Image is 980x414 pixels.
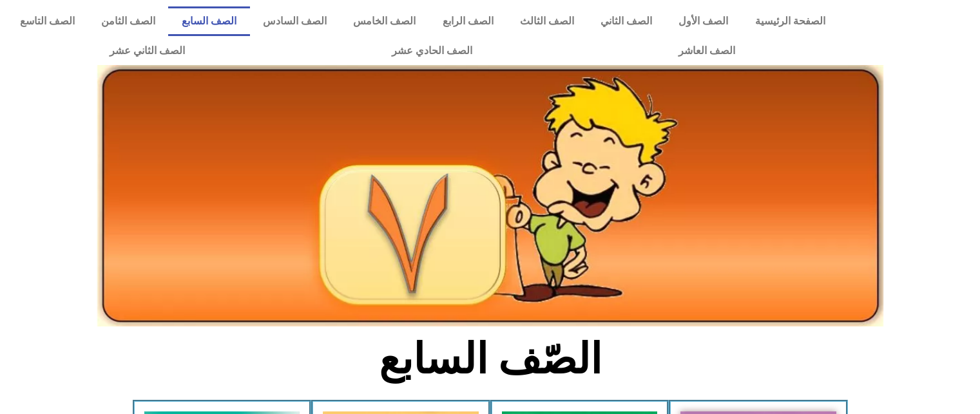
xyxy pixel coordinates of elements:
a: الصفحة الرئيسية [742,6,838,36]
h2: الصّف السابع [277,334,703,384]
a: الصف الثامن [88,6,168,36]
a: الصف التاسع [6,6,88,36]
a: الصف العاشر [575,36,838,66]
a: الصف الرابع [429,6,506,36]
a: الصف الثاني عشر [6,36,288,66]
a: الصف الأول [666,6,742,36]
a: الصف الثاني [587,6,665,36]
a: الصف الحادي عشر [288,36,575,66]
a: الصف الثالث [506,6,587,36]
a: الصف السابع [168,6,249,36]
a: الصف الخامس [340,6,429,36]
a: الصف السادس [250,6,340,36]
